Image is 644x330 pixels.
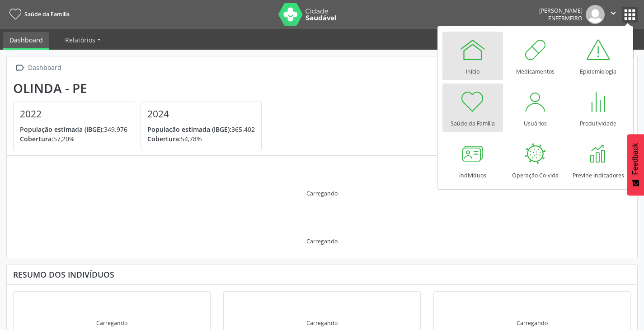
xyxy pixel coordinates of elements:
[442,32,503,80] a: Início
[13,61,26,74] i: 
[20,135,53,143] span: Cobertura:
[147,125,231,134] span: População estimada (IBGE):
[24,10,70,18] span: Saúde da Família
[26,61,63,74] div: Dashboard
[608,8,618,18] i: 
[147,134,255,144] p: 54,78%
[505,135,566,184] a: Operação Co-vida
[65,36,95,44] span: Relatórios
[20,108,127,120] h4: 2022
[517,319,548,327] div: Carregando
[505,84,566,132] a: Usuários
[605,5,622,24] button: 
[586,5,605,24] img: img
[568,135,629,184] a: Previne Indicadores
[147,108,255,120] h4: 2024
[96,319,127,327] div: Carregando
[442,135,503,184] a: Indivíduos
[548,14,583,22] span: Enfermeiro
[442,84,503,132] a: Saúde da Família
[306,190,338,197] div: Carregando
[306,237,338,245] div: Carregando
[20,125,127,134] p: 349.976
[631,143,639,175] span: Feedback
[147,125,255,134] p: 365.402
[627,134,644,195] button: Feedback - Mostrar pesquisa
[3,32,49,50] a: Dashboard
[59,32,107,48] a: Relatórios
[13,61,63,74] a:  Dashboard
[568,32,629,80] a: Epidemiologia
[13,81,268,96] div: Olinda - PE
[20,125,104,134] span: População estimada (IBGE):
[20,134,127,144] p: 57,20%
[306,319,338,327] div: Carregando
[147,135,181,143] span: Cobertura:
[622,7,638,23] button: apps
[6,7,70,22] a: Saúde da Família
[13,270,631,279] div: Resumo dos indivíduos
[505,32,566,80] a: Medicamentos
[568,84,629,132] a: Produtividade
[539,7,583,14] div: [PERSON_NAME]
